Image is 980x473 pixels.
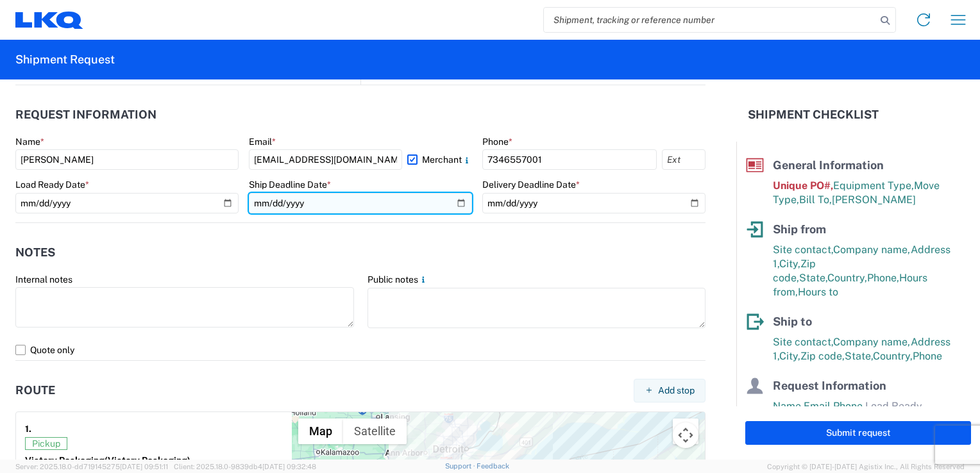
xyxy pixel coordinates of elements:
span: Copyright © [DATE]-[DATE] Agistix Inc., All Rights Reserved [767,461,965,472]
span: [DATE] 09:32:48 [262,463,316,470]
span: Email, [804,400,833,412]
span: Company name, [833,244,911,256]
label: Load Ready Date [15,179,89,190]
label: Public notes [367,274,428,285]
span: Company name, [833,336,911,348]
label: Delivery Deadline Date [482,179,580,190]
span: Pickup [25,437,67,450]
span: Country, [827,272,867,284]
label: Quote only [15,340,705,360]
span: Server: 2025.18.0-dd719145275 [15,463,168,470]
span: Phone, [867,272,899,284]
label: Name [15,136,44,147]
label: Merchant [407,149,472,170]
label: Phone [482,136,512,147]
a: Support [445,462,477,470]
label: Email [249,136,276,147]
h2: Notes [15,246,55,259]
span: State, [799,272,827,284]
span: State, [845,350,873,362]
strong: Victory Packaging [25,455,190,465]
span: Phone, [833,400,865,412]
button: Toggle fullscreen view [673,419,698,444]
span: Unique PO#, [773,179,833,192]
input: Shipment, tracking or reference number [544,8,876,32]
span: Add stop [658,385,695,397]
span: Country, [873,350,913,362]
span: Request Information [773,379,886,392]
h2: Shipment Request [15,52,115,67]
span: Site contact, [773,244,833,256]
button: Add stop [634,379,705,402]
span: Phone [913,350,942,362]
h2: Shipment Checklist [748,107,879,122]
span: Site contact, [773,336,833,348]
span: (Victory Packaging) [105,455,190,465]
span: Bill To, [799,194,832,206]
span: Equipment Type, [833,179,914,192]
span: Ship to [773,315,812,328]
h2: Route [15,384,55,397]
span: City, [779,258,800,270]
span: Hours to [798,286,838,298]
button: Submit request [745,421,971,445]
button: Show satellite imagery [343,419,407,444]
label: Ship Deadline Date [249,179,331,190]
h2: Request Information [15,108,156,121]
button: Map camera controls [673,422,698,448]
strong: 1. [25,421,31,437]
span: Zip code, [800,350,845,362]
span: [PERSON_NAME] [832,194,916,206]
span: Client: 2025.18.0-9839db4 [174,463,316,470]
button: Show street map [298,419,343,444]
a: Feedback [477,462,509,470]
span: [DATE] 09:51:11 [120,463,168,470]
label: Internal notes [15,274,72,285]
span: General Information [773,158,884,172]
input: Ext [662,149,705,170]
span: Name, [773,400,804,412]
span: City, [779,350,800,362]
span: Ship from [773,222,826,236]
